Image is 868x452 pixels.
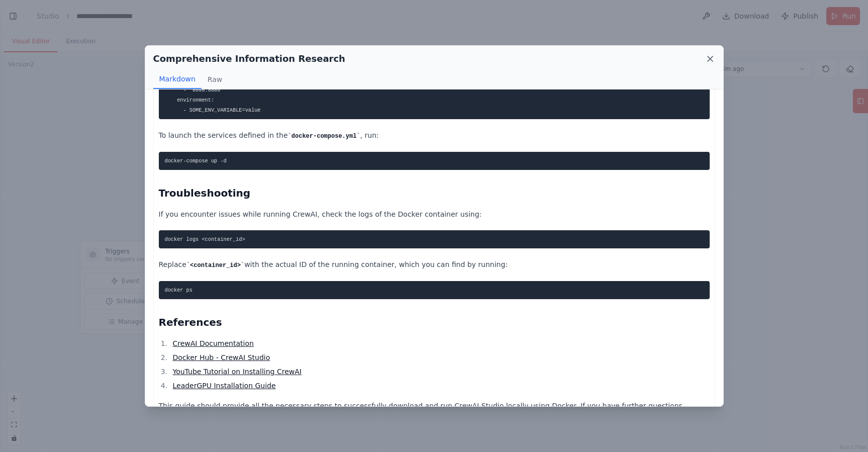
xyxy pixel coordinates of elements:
[159,129,710,142] p: To launch the services defined in the , run:
[172,339,253,347] a: CrewAI Documentation
[153,52,345,66] h2: Comprehensive Information Research
[165,236,245,242] code: docker logs <container_id>
[186,262,244,269] code: <container_id>
[153,70,202,89] button: Markdown
[172,353,270,361] a: Docker Hub - CrewAI Studio
[165,158,227,164] code: docker-compose up -d
[172,382,275,390] a: LeaderGPU Installation Guide
[159,186,710,200] h2: Troubleshooting
[172,368,301,376] a: YouTube Tutorial on Installing CrewAI
[202,70,228,89] button: Raw
[159,315,710,329] h2: References
[159,208,710,220] p: If you encounter issues while running CrewAI, check the logs of the Docker container using:
[165,287,192,293] code: docker ps
[159,258,710,271] p: Replace with the actual ID of the running container, which you can find by running:
[288,133,360,140] code: docker-compose.yml
[159,400,710,424] p: This guide should provide all the necessary steps to successfully download and run CrewAI Studio ...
